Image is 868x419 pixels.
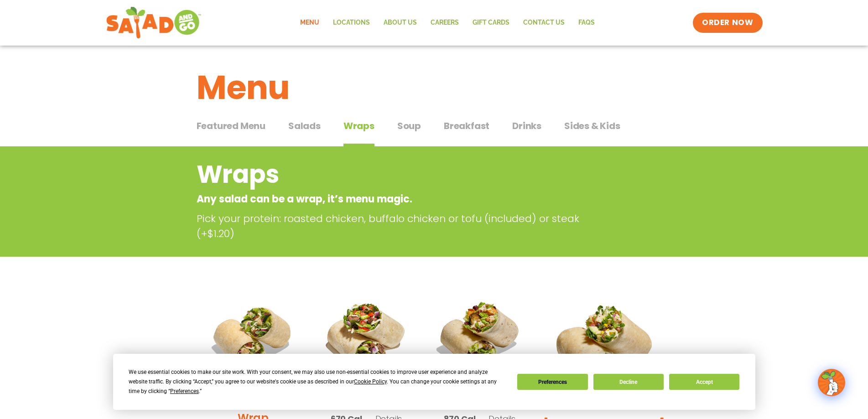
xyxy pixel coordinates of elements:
button: Decline [593,374,664,390]
img: Product photo for Roasted Autumn Wrap [430,288,529,387]
div: Cookie Consent Prompt [113,354,755,410]
a: ORDER NOW [693,13,762,33]
span: Wraps [343,119,374,133]
div: We use essential cookies to make our site work. With your consent, we may also use non-essential ... [129,367,506,396]
img: new-SAG-logo-768×292 [106,5,202,41]
img: Product photo for BBQ Ranch Wrap [543,288,665,409]
img: wpChatIcon [819,370,844,395]
a: Menu [293,12,326,33]
a: FAQs [572,12,602,33]
nav: Menu [293,12,602,33]
img: Product photo for Fajita Wrap [317,288,416,387]
img: Product photo for Tuscan Summer Wrap [203,288,303,387]
div: Tabbed content [197,116,672,147]
span: Salads [288,119,321,133]
p: Pick your protein: roasted chicken, buffalo chicken or tofu (included) or steak (+$1.20) [197,211,603,241]
button: Accept [669,374,739,390]
a: GIFT CARDS [466,12,516,33]
a: About Us [377,12,424,33]
a: Contact Us [516,12,572,33]
span: Cookie Policy [354,378,387,385]
a: Locations [326,12,377,33]
span: Drinks [512,119,541,133]
span: Sides & Kids [564,119,620,133]
button: Preferences [517,374,587,390]
a: Careers [424,12,466,33]
span: ORDER NOW [702,17,753,28]
h1: Menu [197,63,672,112]
span: Breakfast [444,119,489,133]
h2: Wraps [197,156,598,193]
span: Soup [397,119,421,133]
span: Preferences [170,388,199,394]
span: Featured Menu [197,119,265,133]
p: Any salad can be a wrap, it’s menu magic. [197,191,598,207]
